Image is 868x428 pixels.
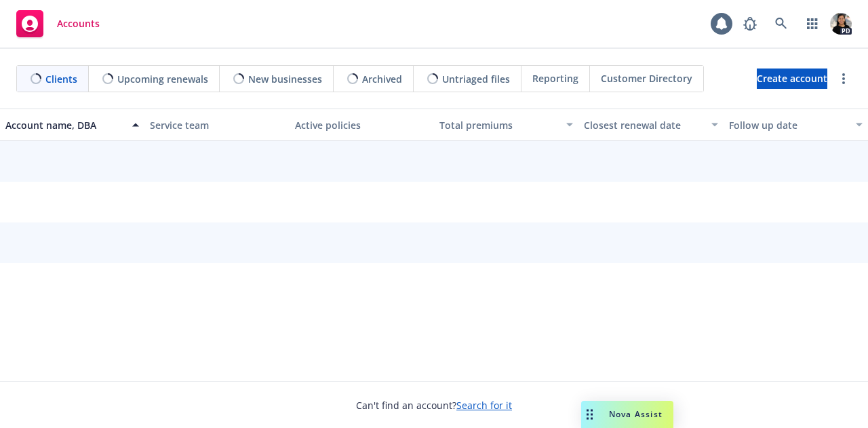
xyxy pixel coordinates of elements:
div: Service team [150,118,283,132]
span: New businesses [248,72,322,86]
a: Search for it [456,399,512,412]
span: Create account [757,66,827,92]
div: Account name, DBA [5,118,124,132]
a: Report a Bug [736,10,764,37]
button: Follow up date [724,109,868,141]
div: Total premiums [439,118,558,132]
a: Create account [757,69,827,89]
button: Active policies [290,109,434,141]
span: Can't find an account? [356,398,512,412]
button: Closest renewal date [578,109,723,141]
button: Service team [144,109,289,141]
span: Reporting [532,71,578,85]
div: Closest renewal date [584,118,703,132]
span: Untriaged files [442,72,510,86]
button: Total premiums [434,109,578,141]
span: Accounts [57,18,100,29]
a: Search [768,10,795,37]
span: Upcoming renewals [117,72,208,86]
span: Nova Assist [609,408,663,420]
img: photo [830,13,852,35]
a: more [835,71,852,87]
span: Customer Directory [601,71,692,85]
div: Drag to move [581,401,598,428]
span: Archived [362,72,402,86]
button: Nova Assist [581,401,673,428]
div: Follow up date [729,118,848,132]
a: Switch app [799,10,826,37]
span: Clients [45,72,77,86]
a: Accounts [11,5,105,43]
div: Active policies [295,118,429,132]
